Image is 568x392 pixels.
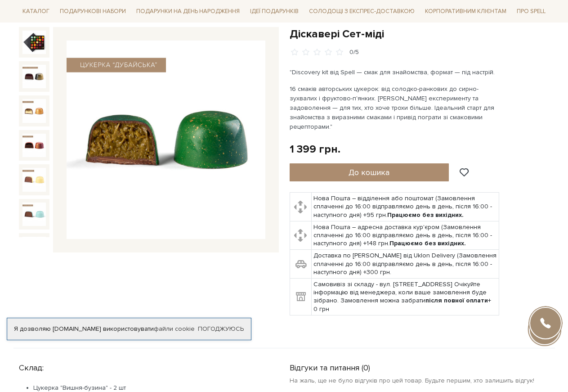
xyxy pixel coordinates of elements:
li: Цукерка "Вишня-бузина" - 2 шт [33,384,268,392]
td: Нова Пошта – адресна доставка кур'єром (Замовлення сплаченні до 16:00 відправляємо день в день, п... [311,221,499,250]
span: Про Spell [513,5,549,18]
td: Доставка по [PERSON_NAME] від Uklon Delivery (Замовлення сплаченні до 16:00 відправляємо день в д... [311,250,499,279]
h1: Діскавері Сет-міді [290,27,550,41]
a: Погоджуюсь [198,325,244,333]
span: Каталог [19,5,53,18]
a: файли cookie [154,325,195,333]
a: Солодощі з експрес-доставкою [305,4,418,19]
b: після повної оплати [425,297,488,304]
img: Діскавері Сет-міді [22,134,46,157]
div: 0/5 [349,48,359,57]
img: Діскавері Сет-міді [22,31,46,54]
span: Подарунки на День народження [133,5,243,18]
span: До кошика [349,167,389,177]
img: Діскавері Сет-міді [67,41,265,239]
button: До кошика [290,163,449,181]
b: Працюємо без вихідних. [389,239,466,247]
td: Нова Пошта – відділення або поштомат (Замовлення сплаченні до 16:00 відправляємо день в день, піс... [311,193,499,221]
img: Діскавері Сет-міді [22,203,46,226]
img: Діскавері Сет-міді [22,237,46,260]
p: На жаль, ще не було відгуків про цей товар. Будьте першим, хто залишить відгук! [290,377,550,385]
div: Відгуки та питання (0) [290,359,550,373]
div: Склад: [19,359,268,373]
div: 1 399 грн. [290,142,340,156]
p: 16 смаків авторських цукерок: від солодко-ранкових до сирно-зухвалих і фруктово-п'янких. [PERSON_... [290,84,501,131]
span: Подарункові набори [56,5,130,18]
div: Я дозволяю [DOMAIN_NAME] використовувати [7,325,251,333]
span: Ідеї подарунків [246,5,302,18]
img: Діскавері Сет-міді [22,168,46,191]
img: Діскавері Сет-міді [22,65,46,88]
img: Діскавері Сет-міді [22,99,46,122]
td: Самовивіз зі складу - вул. [STREET_ADDRESS] Очікуйте інформацію від менеджера, коли ваше замовлен... [311,279,499,315]
b: Працюємо без вихідних. [387,211,464,219]
p: "Discovery kit від Spell — смак для знайомства, формат — під настрій. [290,68,501,77]
a: Корпоративним клієнтам [421,4,510,19]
